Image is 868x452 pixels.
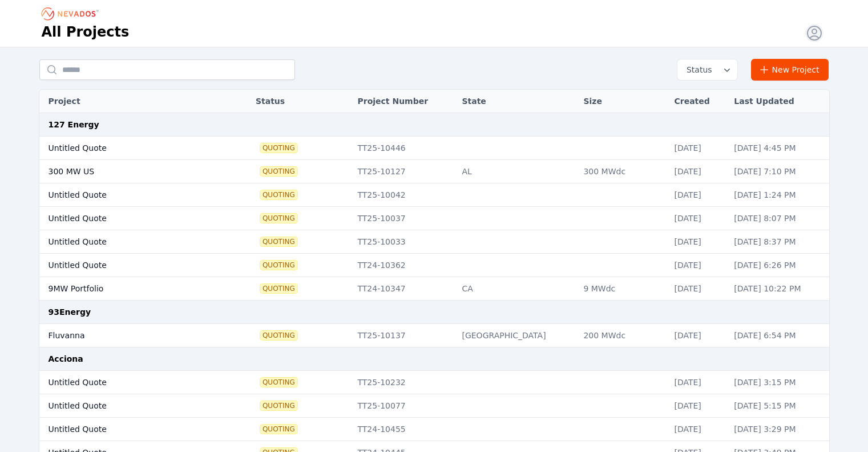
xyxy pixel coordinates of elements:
span: Quoting [260,261,297,270]
td: AL [456,160,578,183]
td: [DATE] 6:54 PM [728,324,829,347]
tr: 300 MW USQuotingTT25-10127AL300 MWdc[DATE][DATE] 7:10 PM [39,160,829,183]
th: Status [250,90,352,113]
td: [DATE] [668,418,728,441]
td: [DATE] 10:22 PM [728,277,829,301]
tr: Untitled QuoteQuotingTT25-10033[DATE][DATE] 8:37 PM [39,230,829,254]
td: [DATE] [668,394,728,418]
td: [GEOGRAPHIC_DATA] [456,324,578,347]
td: [DATE] [668,254,728,277]
td: TT24-10455 [352,418,456,441]
tr: Untitled QuoteQuotingTT24-10362[DATE][DATE] 6:26 PM [39,254,829,277]
tr: Untitled QuoteQuotingTT25-10446[DATE][DATE] 4:45 PM [39,137,829,160]
span: Quoting [260,214,297,223]
td: [DATE] 3:15 PM [728,371,829,394]
span: Quoting [260,237,297,246]
td: 127 Energy [39,113,829,137]
td: TT25-10137 [352,324,456,347]
span: Quoting [260,284,297,293]
td: Untitled Quote [39,254,221,277]
span: Quoting [260,331,297,340]
td: Untitled Quote [39,371,221,394]
span: Quoting [260,143,297,153]
span: Quoting [260,401,297,410]
span: Quoting [260,190,297,199]
th: Size [578,90,668,113]
td: [DATE] 8:07 PM [728,207,829,230]
td: CA [456,277,578,301]
td: [DATE] [668,324,728,347]
td: Untitled Quote [39,207,221,230]
td: Acciona [39,347,829,371]
td: [DATE] [668,207,728,230]
th: Project [39,90,221,113]
td: Untitled Quote [39,418,221,441]
td: 9MW Portfolio [39,277,221,301]
tr: Untitled QuoteQuotingTT25-10037[DATE][DATE] 8:07 PM [39,207,829,230]
th: Last Updated [728,90,829,113]
tr: Untitled QuoteQuotingTT25-10232[DATE][DATE] 3:15 PM [39,371,829,394]
nav: Breadcrumb [42,5,102,23]
td: TT25-10077 [352,394,456,418]
td: Untitled Quote [39,183,221,207]
td: TT24-10362 [352,254,456,277]
a: New Project [751,59,829,81]
th: Created [668,90,728,113]
td: 300 MW US [39,160,221,183]
td: [DATE] 4:45 PM [728,137,829,160]
td: [DATE] 3:29 PM [728,418,829,441]
td: TT25-10232 [352,371,456,394]
span: Quoting [260,378,297,387]
th: Project Number [352,90,456,113]
td: [DATE] 1:24 PM [728,183,829,207]
td: [DATE] 8:37 PM [728,230,829,254]
td: [DATE] [668,183,728,207]
th: State [456,90,578,113]
td: TT25-10446 [352,137,456,160]
td: TT25-10037 [352,207,456,230]
td: Untitled Quote [39,230,221,254]
td: 93Energy [39,301,829,324]
h1: All Projects [42,23,130,41]
td: [DATE] [668,230,728,254]
td: [DATE] [668,137,728,160]
td: TT25-10042 [352,183,456,207]
td: [DATE] 6:26 PM [728,254,829,277]
td: TT24-10347 [352,277,456,301]
tr: Untitled QuoteQuotingTT24-10455[DATE][DATE] 3:29 PM [39,418,829,441]
td: TT25-10127 [352,160,456,183]
td: 300 MWdc [578,160,668,183]
td: 9 MWdc [578,277,668,301]
tr: 9MW PortfolioQuotingTT24-10347CA9 MWdc[DATE][DATE] 10:22 PM [39,277,829,301]
td: Fluvanna [39,324,221,347]
td: 200 MWdc [578,324,668,347]
tr: Untitled QuoteQuotingTT25-10042[DATE][DATE] 1:24 PM [39,183,829,207]
td: [DATE] [668,277,728,301]
td: [DATE] [668,160,728,183]
td: Untitled Quote [39,394,221,418]
tr: Untitled QuoteQuotingTT25-10077[DATE][DATE] 5:15 PM [39,394,829,418]
td: [DATE] 7:10 PM [728,160,829,183]
span: Quoting [260,167,297,176]
button: Status [677,59,737,80]
td: Untitled Quote [39,137,221,160]
tr: FluvannaQuotingTT25-10137[GEOGRAPHIC_DATA]200 MWdc[DATE][DATE] 6:54 PM [39,324,829,347]
span: Status [682,64,712,75]
span: Quoting [260,425,297,434]
td: [DATE] [668,371,728,394]
td: TT25-10033 [352,230,456,254]
td: [DATE] 5:15 PM [728,394,829,418]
